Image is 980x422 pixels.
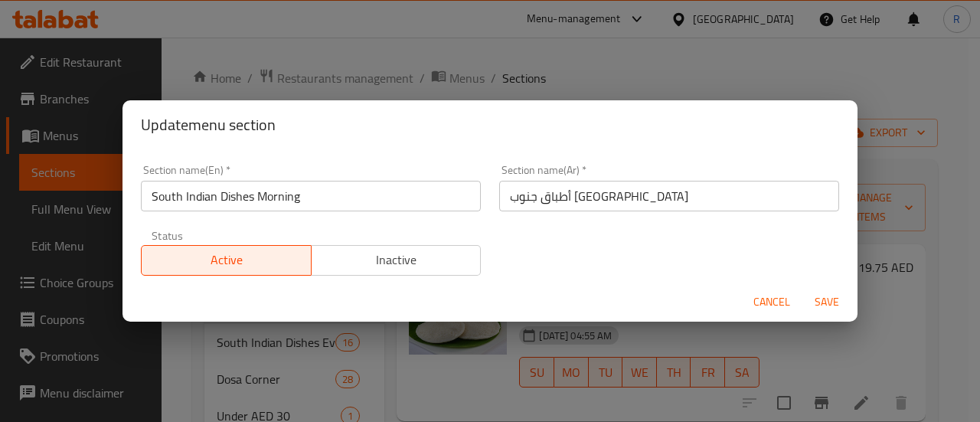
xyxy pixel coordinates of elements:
[499,181,839,211] input: Please enter section name(ar)
[141,181,481,211] input: Please enter section name(en)
[141,113,839,137] h2: Update menu section
[318,249,475,271] span: Inactive
[148,249,305,271] span: Active
[802,288,851,316] button: Save
[753,293,790,312] span: Cancel
[747,288,796,316] button: Cancel
[141,245,312,276] button: Active
[311,245,482,276] button: Inactive
[808,293,845,312] span: Save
